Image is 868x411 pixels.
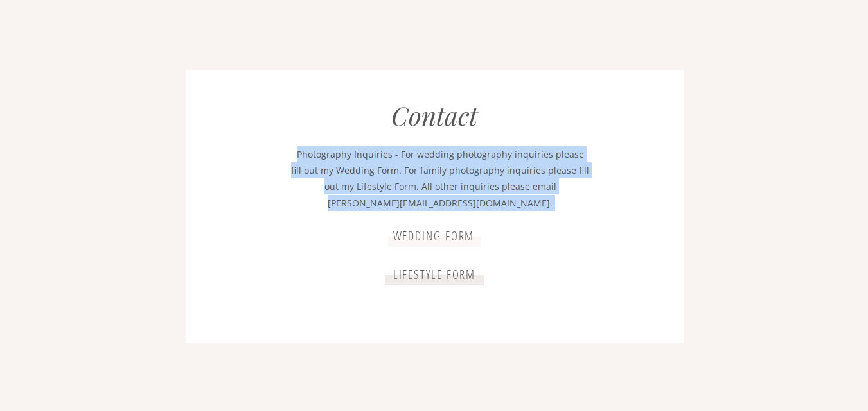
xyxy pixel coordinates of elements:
p: Photography Inquiries - For wedding photography inquiries please fill out my Wedding Form. For fa... [291,146,590,213]
a: wedding form [388,229,480,242]
h2: Contact [385,100,484,131]
a: lifestyle form [386,267,483,281]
